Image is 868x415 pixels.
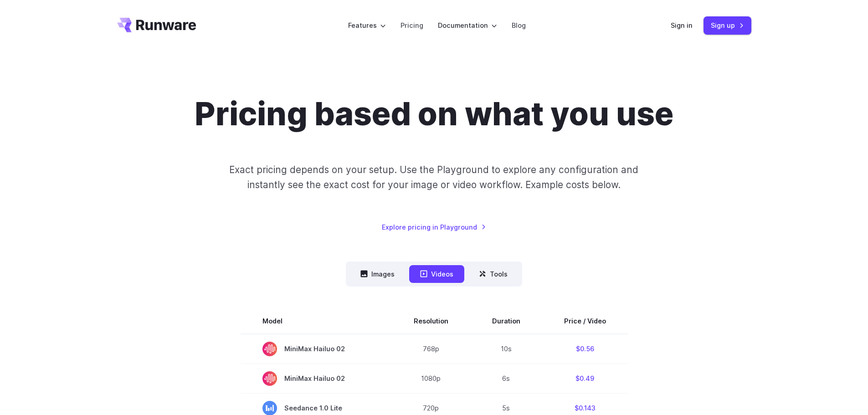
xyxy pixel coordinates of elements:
th: Resolution [392,308,470,334]
td: $0.49 [542,364,628,393]
label: Features [348,20,386,31]
td: 10s [470,334,542,364]
a: Explore pricing in Playground [382,222,486,232]
a: Go to / [117,18,196,32]
span: MiniMax Hailuo 02 [262,342,370,356]
span: MiniMax Hailuo 02 [262,371,370,386]
label: Documentation [438,20,497,31]
button: Videos [409,265,464,283]
a: Pricing [401,20,423,31]
button: Images [349,265,406,283]
h1: Pricing based on what you use [195,95,673,133]
a: Sign up [704,16,751,34]
p: Exact pricing depends on your setup. Use the Playground to explore any configuration and instantl... [212,162,656,193]
th: Duration [470,308,542,334]
a: Sign in [671,20,693,31]
th: Price / Video [542,308,628,334]
button: Tools [468,265,519,283]
td: 1080p [392,364,470,393]
td: 6s [470,364,542,393]
th: Model [241,308,392,334]
a: Blog [512,20,526,31]
td: 768p [392,334,470,364]
td: $0.56 [542,334,628,364]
